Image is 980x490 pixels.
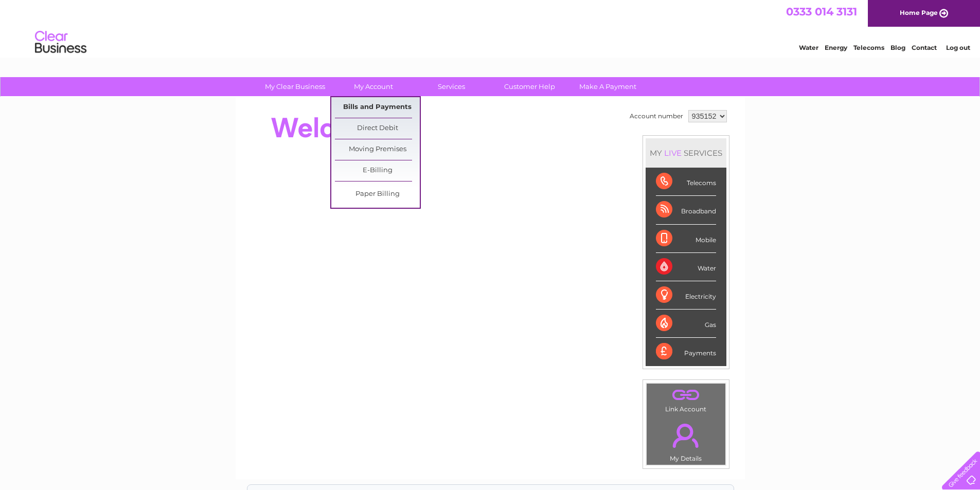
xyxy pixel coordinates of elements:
[786,5,857,18] a: 0333 014 3131
[662,148,684,158] div: LIVE
[335,97,420,118] a: Bills and Payments
[335,118,420,139] a: Direct Debit
[825,44,847,51] a: Energy
[335,139,420,160] a: Moving Premises
[656,281,716,310] div: Electricity
[946,44,970,51] a: Log out
[247,6,734,50] div: Clear Business is a trading name of Verastar Limited (registered in [GEOGRAPHIC_DATA] No. 3667643...
[331,77,416,96] a: My Account
[646,138,726,168] div: MY SERVICES
[253,77,337,96] a: My Clear Business
[646,383,726,415] td: Link Account
[656,338,716,366] div: Payments
[487,77,572,96] a: Customer Help
[335,160,420,181] a: E-Billing
[335,184,420,205] a: Paper Billing
[649,386,723,404] a: .
[656,196,716,224] div: Broadband
[656,310,716,338] div: Gas
[656,225,716,253] div: Mobile
[34,27,87,58] img: logo.png
[890,44,905,51] a: Blog
[853,44,884,51] a: Telecoms
[565,77,650,96] a: Make A Payment
[656,253,716,281] div: Water
[912,44,937,51] a: Contact
[799,44,818,51] a: Water
[646,415,726,465] td: My Details
[627,107,686,125] td: Account number
[649,418,723,453] a: .
[409,77,494,96] a: Services
[656,168,716,196] div: Telecoms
